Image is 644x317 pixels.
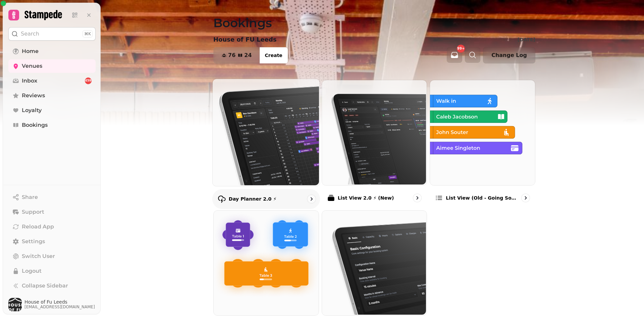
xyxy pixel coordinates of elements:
[491,53,527,58] span: Change Log
[414,195,421,201] svg: go to
[22,208,44,216] span: Support
[483,47,535,63] button: Change Log
[8,89,96,102] a: Reviews
[24,300,95,304] span: House of Fu Leeds
[212,78,319,185] img: Day Planner 2.0 ⚡
[308,196,315,202] svg: go to
[22,252,55,260] span: Switch User
[8,205,96,219] button: Support
[260,47,288,63] button: Create
[22,62,42,70] span: Venues
[22,77,37,85] span: Inbox
[446,195,519,201] p: List view (Old - going soon)
[229,196,277,202] p: Day Planner 2.0 ⚡
[22,47,39,55] span: Home
[8,118,96,132] a: Bookings
[24,304,95,310] span: [EMAIL_ADDRESS][DOMAIN_NAME]
[214,47,260,63] button: 7624
[338,195,394,201] p: List View 2.0 ⚡ (New)
[22,282,68,290] span: Collapse Sidebar
[429,80,534,184] img: List view (Old - going soon)
[8,279,96,293] button: Collapse Sidebar
[22,193,38,201] span: Share
[83,30,93,38] div: ⌘K
[8,298,96,311] button: User avatarHouse of Fu Leeds[EMAIL_ADDRESS][DOMAIN_NAME]
[8,74,96,88] a: Inbox459
[213,210,318,315] img: Floor Plans (beta)
[212,78,320,209] a: Day Planner 2.0 ⚡Day Planner 2.0 ⚡
[8,104,96,117] a: Loyalty
[322,80,427,208] a: List View 2.0 ⚡ (New)List View 2.0 ⚡ (New)
[518,36,535,43] p: [DATE]
[213,35,277,44] p: House of FU Leeds
[22,92,45,100] span: Reviews
[522,195,529,201] svg: go to
[22,237,45,246] span: Settings
[22,223,54,231] span: Reload App
[8,27,96,41] button: Search⌘K
[8,45,96,58] a: Home
[321,80,426,184] img: List View 2.0 ⚡ (New)
[22,267,42,275] span: Logout
[430,80,535,208] a: List view (Old - going soon)List view (Old - going soon)
[265,53,282,58] span: Create
[8,298,22,311] img: User avatar
[8,250,96,263] button: Switch User
[8,59,96,73] a: Venues
[21,30,39,38] p: Search
[8,235,96,248] a: Settings
[22,106,42,114] span: Loyalty
[22,121,48,129] span: Bookings
[8,220,96,233] button: Reload App
[228,53,235,58] span: 76
[85,78,92,83] span: 459
[321,210,426,315] img: Configuration
[457,47,465,50] span: 99+
[8,264,96,278] button: Logout
[8,191,96,204] button: Share
[244,53,252,58] span: 24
